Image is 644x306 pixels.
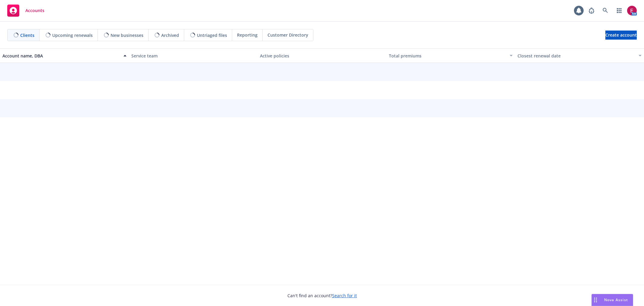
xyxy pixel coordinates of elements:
[25,8,44,13] span: Accounts
[20,32,34,38] span: Clients
[2,53,120,59] div: Account name, DBA
[591,294,633,306] button: Nova Assist
[161,32,179,38] span: Archived
[268,32,308,38] span: Customer Directory
[260,53,384,59] div: Active policies
[237,32,258,38] span: Reporting
[129,48,258,63] button: Service team
[332,293,357,298] a: Search for it
[52,32,93,38] span: Upcoming renewals
[599,5,611,17] a: Search
[197,32,227,38] span: Untriaged files
[627,6,637,15] img: photo
[287,292,357,299] span: Can't find an account?
[515,48,644,63] button: Closest renewal date
[605,29,637,41] span: Create account
[5,2,47,19] a: Accounts
[585,5,598,17] a: Report a Bug
[389,53,506,59] div: Total premiums
[258,48,386,63] button: Active policies
[517,53,635,59] div: Closest renewal date
[131,53,255,59] div: Service team
[605,31,637,40] a: Create account
[592,294,599,306] div: Drag to move
[604,297,628,302] span: Nova Assist
[111,32,143,38] span: New businesses
[613,5,625,17] a: Switch app
[386,48,515,63] button: Total premiums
